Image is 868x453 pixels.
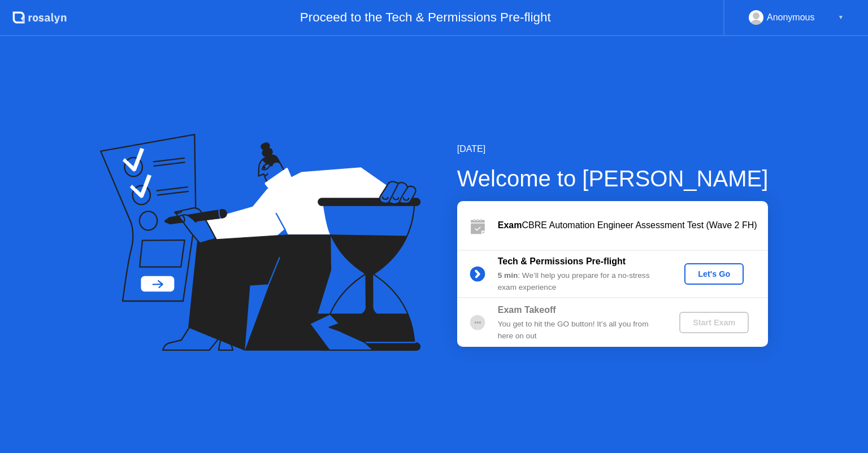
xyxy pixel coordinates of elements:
b: 5 min [498,271,518,280]
b: Exam [498,220,522,230]
b: Exam Takeoff [498,305,556,315]
div: CBRE Automation Engineer Assessment Test (Wave 2 FH) [498,219,768,232]
div: Let's Go [689,269,739,278]
div: Anonymous [767,10,815,25]
div: : We’ll help you prepare for a no-stress exam experience [498,270,661,293]
b: Tech & Permissions Pre-flight [498,256,626,266]
button: Let's Go [684,263,744,285]
div: Start Exam [684,318,744,327]
div: ▼ [838,10,844,25]
div: Welcome to [PERSON_NAME] [457,162,769,195]
button: Start Exam [679,312,749,333]
div: You get to hit the GO button! It’s all you from here on out [498,319,661,342]
div: [DATE] [457,142,769,156]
